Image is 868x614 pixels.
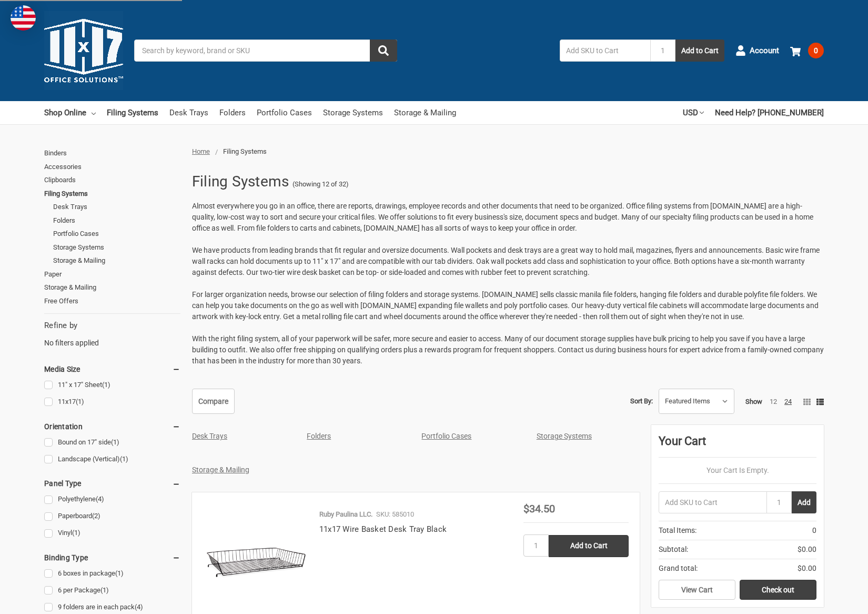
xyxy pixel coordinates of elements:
span: (1) [115,569,124,577]
a: Storage Systems [53,241,180,254]
a: Storage Systems [323,101,383,124]
button: Add to Cart [675,39,724,62]
a: Desk Trays [53,200,180,214]
span: (2) [92,512,100,520]
input: Add SKU to Cart [659,491,766,513]
div: No filters applied [44,320,180,348]
a: 11x17 Wire Basket Desk Tray Black [319,524,447,534]
span: (1) [76,398,84,405]
input: Search by keyword, brand or SKU [134,39,397,62]
span: $34.50 [523,502,555,515]
a: Compare [192,389,235,414]
a: Free Offers [44,294,180,308]
p: We have products from leading brands that fit regular and oversize documents. Wall pockets and de... [192,245,824,278]
a: Portfolio Cases [53,227,180,241]
a: Desk Trays [169,101,208,124]
a: Vinyl [44,526,180,540]
span: Subtotal: [659,544,688,555]
span: (1) [100,586,109,594]
span: (1) [72,529,80,537]
h1: Filing Systems [192,168,289,195]
a: 11" x 17" Sheet [44,378,180,392]
div: Your Cart [659,432,816,458]
p: Your Cart Is Empty. [659,465,816,476]
span: (1) [111,438,119,446]
span: (1) [102,381,110,389]
h5: Media Size [44,363,180,375]
span: 0 [812,525,816,536]
a: 6 boxes in package [44,567,180,581]
span: (4) [96,495,104,503]
span: $0.00 [798,544,816,555]
a: Portfolio Cases [257,101,312,124]
a: Folders [219,101,246,124]
img: 11x17 Wire Basket Desk Tray Black [203,503,308,609]
a: Storage & Mailing [44,281,180,294]
span: Account [750,45,779,57]
h5: Binding Type [44,551,180,564]
h5: Refine by [44,320,180,332]
a: Account [735,37,779,64]
a: View Cart [659,580,735,600]
a: Paperboard [44,509,180,523]
a: Storage Systems [537,432,592,440]
a: Storage & Mailing [394,101,456,124]
p: For larger organization needs, browse our selection of filing folders and storage systems. [DOMAI... [192,289,824,322]
a: Clipboards [44,173,180,187]
label: Sort By: [630,393,653,409]
p: SKU: 585010 [376,509,414,520]
a: Folders [307,432,331,440]
a: Portfolio Cases [421,432,471,440]
span: Show [745,398,762,405]
h5: Panel Type [44,477,180,490]
img: 11x17.com [44,11,123,90]
a: 6 per Package [44,583,180,598]
a: 11x17 [44,395,180,409]
p: Almost everywhere you go in an office, there are reports, drawings, employee records and other do... [192,201,824,234]
span: $0.00 [798,563,816,574]
a: Home [192,147,210,155]
span: (Showing 12 of 32) [292,179,349,190]
a: Filing Systems [44,187,180,201]
span: (4) [135,603,143,611]
a: Accessories [44,160,180,174]
a: Binders [44,146,180,160]
a: Desk Trays [192,432,227,440]
a: Paper [44,268,180,281]
a: Need Help? [PHONE_NUMBER] [715,101,824,124]
a: Landscape (Vertical) [44,452,180,467]
a: Polyethylene [44,492,180,507]
span: (1) [120,455,128,463]
img: duty and tax information for United States [11,5,36,31]
a: Storage & Mailing [192,466,249,474]
span: Total Items: [659,525,697,536]
a: Bound on 17" side [44,435,180,450]
input: Add to Cart [549,535,629,557]
a: USD [683,101,704,124]
a: 0 [790,37,824,64]
p: With the right filing system, all of your paperwork will be safer, more secure and easier to acce... [192,333,824,367]
span: 0 [808,43,824,58]
p: Ruby Paulina LLC. [319,509,372,520]
a: Filing Systems [107,101,158,124]
a: 24 [784,398,792,405]
span: Filing Systems [223,147,267,155]
button: Add [792,491,816,513]
h5: Orientation [44,420,180,433]
span: Grand total: [659,563,698,574]
a: Shop Online [44,101,96,124]
a: Check out [740,580,816,600]
a: Folders [53,214,180,227]
a: Storage & Mailing [53,254,180,268]
a: 12 [770,398,777,405]
input: Add SKU to Cart [560,39,650,62]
